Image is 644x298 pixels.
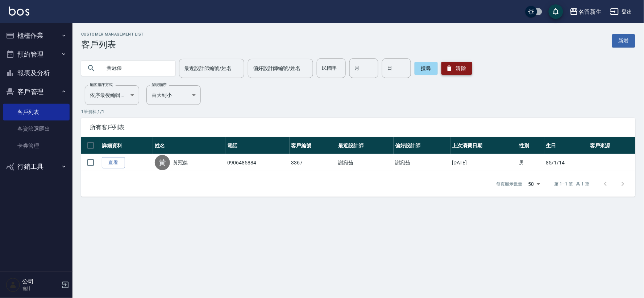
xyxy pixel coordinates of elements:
[85,85,139,105] div: 依序最後編輯時間
[607,5,635,19] button: 登出
[3,64,70,82] button: 報表及分析
[101,58,170,78] input: 搜尋關鍵字
[22,285,59,292] p: 會計
[567,4,604,19] button: 名留新生
[90,82,113,87] label: 顧客排序方式
[336,137,393,154] th: 最近設計師
[394,154,450,171] td: 謝宛茹
[153,137,226,154] th: 姓名
[394,137,450,154] th: 偏好設計師
[3,157,70,176] button: 行銷工具
[290,137,337,154] th: 客戶編號
[100,137,153,154] th: 詳細資料
[3,104,70,121] a: 客戶列表
[9,7,29,16] img: Logo
[525,174,543,194] div: 50
[146,85,201,105] div: 由大到小
[3,82,70,101] button: 客戶管理
[90,124,627,131] span: 所有客戶列表
[102,157,125,168] a: 查看
[290,154,337,171] td: 3367
[225,154,289,171] td: 0906485884
[81,109,635,115] p: 1 筆資料, 1 / 1
[6,278,20,292] img: Person
[588,137,635,154] th: 客戶來源
[81,32,144,37] h2: Customer Management List
[3,138,70,154] a: 卡券管理
[173,159,188,166] a: 黃冠傑
[151,82,167,87] label: 呈現順序
[441,62,472,75] button: 清除
[415,62,438,75] button: 搜尋
[22,278,59,285] h5: 公司
[81,40,144,50] h3: 客戶列表
[225,137,289,154] th: 電話
[517,137,544,154] th: 性別
[3,45,70,64] button: 預約管理
[517,154,544,171] td: 男
[544,154,588,171] td: 85/1/14
[544,137,588,154] th: 生日
[578,7,602,16] div: 名留新生
[496,181,523,187] p: 每頁顯示數量
[554,181,590,187] p: 第 1–1 筆 共 1 筆
[549,4,563,19] button: save
[3,121,70,137] a: 客資篩選匯出
[3,26,70,45] button: 櫃檯作業
[155,155,170,170] div: 黃
[450,154,518,171] td: [DATE]
[612,34,635,48] a: 新增
[450,137,518,154] th: 上次消費日期
[336,154,393,171] td: 謝宛茹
